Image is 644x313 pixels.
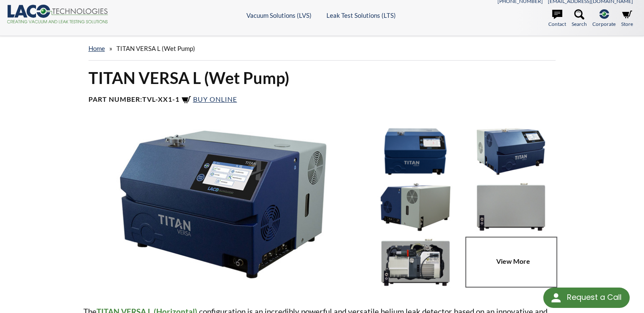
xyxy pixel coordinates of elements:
div: Request a Call [543,288,630,308]
a: Search [572,9,587,28]
img: TITAN VERSA L - Wet pump cutaway [370,237,461,288]
img: TITAN VERSA L, left angled view [465,126,557,177]
a: home [88,45,105,52]
span: Corporate [592,20,616,28]
img: TITAN VERSA L, right side angled view [83,126,363,283]
div: Request a Call [567,288,621,307]
img: TITAN VERSA L, rear angled view [370,181,461,232]
h4: Part Number: [88,95,556,105]
a: Store [621,9,633,28]
img: TITAN VERSA L, rear view [465,181,557,232]
a: Vacuum Solutions (LVS) [246,11,312,19]
img: round button [549,291,563,305]
span: TITAN VERSA L (Wet Pump) [116,45,195,52]
a: Buy Online [181,95,237,103]
h1: TITAN VERSA L (Wet Pump) [88,67,556,88]
span: Buy Online [193,95,237,103]
img: TITAN VERSA L, front view [370,126,461,177]
b: TVL-XX1-1 [142,95,180,103]
a: Contact [548,9,566,28]
a: Leak Test Solutions (LTS) [326,11,396,19]
div: » [88,36,556,61]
